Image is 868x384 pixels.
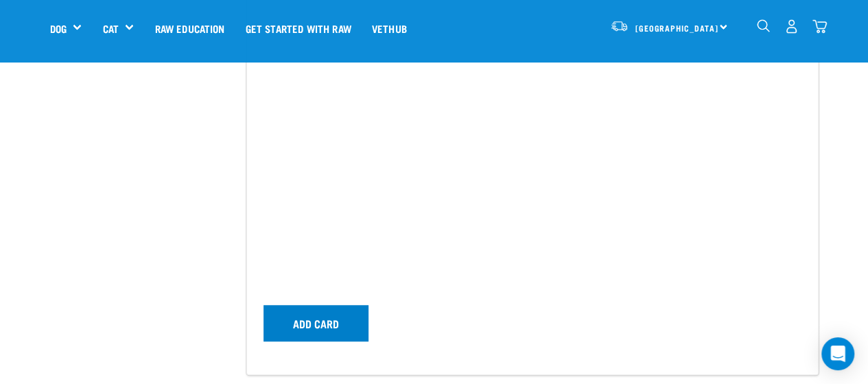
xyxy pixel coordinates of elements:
[235,1,362,56] a: Get started with Raw
[263,305,368,341] button: ADD CARD
[812,19,827,34] img: home-icon@2x.png
[144,1,235,56] a: Raw Education
[757,19,770,32] img: home-icon-1@2x.png
[102,21,118,36] a: Cat
[362,1,417,56] a: Vethub
[784,19,799,34] img: user.png
[610,20,629,32] img: van-moving.png
[50,21,67,36] a: Dog
[635,25,718,30] span: [GEOGRAPHIC_DATA]
[821,337,854,370] div: Open Intercom Messenger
